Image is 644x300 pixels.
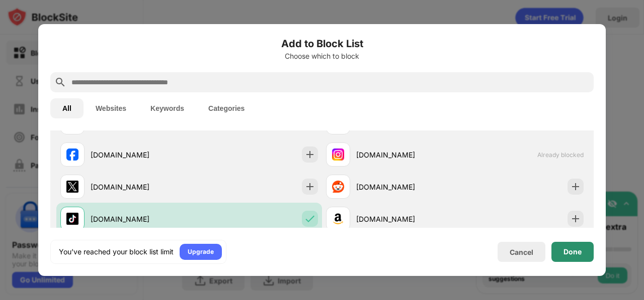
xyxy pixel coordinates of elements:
img: favicons [332,213,344,225]
img: favicons [332,181,344,193]
div: [DOMAIN_NAME] [356,182,455,192]
button: All [50,98,84,118]
button: Categories [196,98,257,118]
img: favicons [66,181,78,193]
div: [DOMAIN_NAME] [356,214,455,224]
div: You’ve reached your block list limit [59,247,174,257]
div: Cancel [510,248,533,256]
img: favicons [66,213,78,225]
img: favicons [66,148,78,161]
span: Already blocked [537,151,584,159]
img: search.svg [54,76,66,88]
button: Websites [84,98,138,118]
div: Choose which to block [50,52,594,60]
div: Upgrade [188,247,214,257]
div: Done [563,248,582,256]
div: [DOMAIN_NAME] [91,214,189,224]
img: favicons [332,148,344,161]
div: [DOMAIN_NAME] [91,149,189,160]
div: [DOMAIN_NAME] [91,182,189,192]
h6: Add to Block List [50,36,594,51]
div: [DOMAIN_NAME] [356,149,455,160]
button: Keywords [138,98,196,118]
